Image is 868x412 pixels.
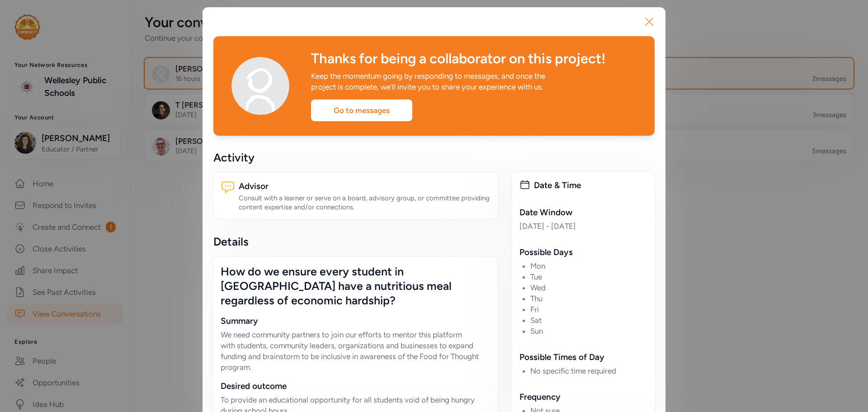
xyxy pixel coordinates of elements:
div: How do we ensure every student in [GEOGRAPHIC_DATA] have a nutritious meal regardless of economic... [221,264,491,308]
li: Wed [530,282,647,293]
li: Sat [530,315,647,326]
li: Thu [530,293,647,304]
div: Advisor [239,180,491,193]
div: Desired outcome [221,380,491,393]
div: Frequency [519,391,647,403]
div: Summary [221,315,491,327]
div: Date & Time [534,179,647,192]
p: We need community partners to join our efforts to mentor this platform with students, community l... [221,329,491,373]
div: Date Window [519,206,647,219]
div: Thanks for being a collaborator on this project! [311,51,640,67]
div: Activity [213,150,498,165]
li: Tue [530,271,647,282]
li: No specific time required [530,365,647,376]
li: Sun [530,326,647,336]
div: Details [213,234,498,249]
div: Consult with a learner or serve on a board, advisory group, or committee providing content expert... [239,194,491,212]
img: Avatar [228,53,293,118]
div: Go to messages [311,99,412,121]
li: Mon [530,260,647,271]
div: Possible Times of Day [519,351,647,364]
div: [DATE] - [DATE] [519,221,647,232]
div: Possible Days [519,246,647,259]
div: Keep the momentum going by responding to messages, and once the project is complete, we'll invite... [311,71,571,92]
li: Fri [530,304,647,315]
